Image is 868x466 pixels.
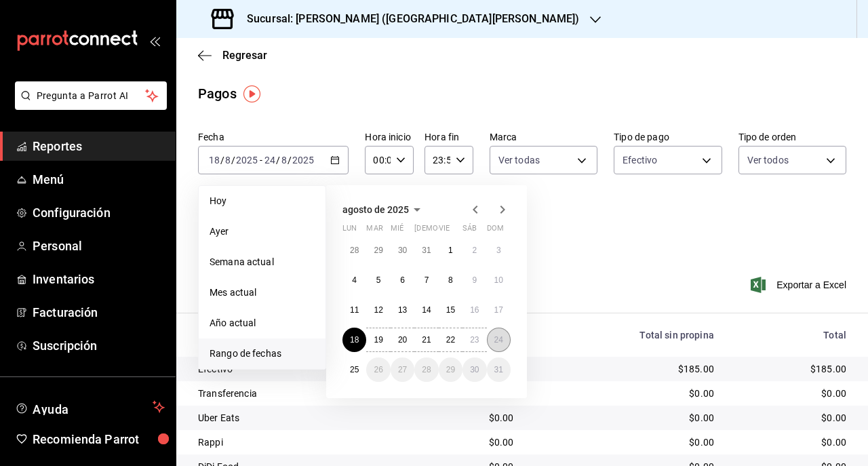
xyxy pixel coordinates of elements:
[33,237,165,255] span: Personal
[414,357,438,382] button: 28 de agosto de 2025
[446,335,455,345] abbr: 22 de agosto de 2025
[350,335,359,345] abbr: 18 de agosto de 2025
[198,387,396,400] div: Transferencia
[494,365,503,374] abbr: 31 de agosto de 2025
[462,298,486,322] button: 16 de agosto de 2025
[33,203,165,222] span: Configuración
[439,357,462,382] button: 29 de agosto de 2025
[498,153,540,167] span: Ver todas
[472,275,477,285] abbr: 9 de agosto de 2025
[494,305,503,315] abbr: 17 de agosto de 2025
[366,357,390,382] button: 26 de agosto de 2025
[487,328,511,352] button: 24 de agosto de 2025
[462,268,486,292] button: 9 de agosto de 2025
[374,246,382,255] abbr: 29 de julio de 2025
[374,335,382,345] abbr: 19 de agosto de 2025
[422,246,431,255] abbr: 31 de julio de 2025
[288,155,292,166] span: /
[439,298,462,322] button: 15 de agosto de 2025
[342,357,366,382] button: 25 de agosto de 2025
[736,387,846,400] div: $0.00
[37,89,146,103] span: Pregunta a Parrot AI
[414,328,438,352] button: 21 de agosto de 2025
[535,411,714,425] div: $0.00
[487,238,511,263] button: 3 de agosto de 2025
[366,224,382,238] abbr: martes
[462,224,477,238] abbr: sábado
[350,305,359,315] abbr: 11 de agosto de 2025
[342,328,366,352] button: 18 de agosto de 2025
[487,224,504,238] abbr: domingo
[366,328,390,352] button: 19 de agosto de 2025
[198,83,237,104] div: Pagos
[736,435,846,449] div: $0.00
[210,316,315,330] span: Año actual
[235,155,258,166] input: ----
[448,275,453,285] abbr: 8 de agosto de 2025
[342,201,425,218] button: agosto de 2025
[33,399,147,415] span: Ayuda
[342,224,357,238] abbr: lunes
[365,132,414,142] label: Hora inicio
[736,362,846,376] div: $185.00
[614,132,722,142] label: Tipo de pago
[736,330,846,341] div: Total
[33,303,165,322] span: Facturación
[487,268,511,292] button: 10 de agosto de 2025
[210,255,315,269] span: Semana actual
[391,298,414,322] button: 13 de agosto de 2025
[470,365,479,374] abbr: 30 de agosto de 2025
[753,277,846,293] button: Exportar a Excel
[15,81,167,110] button: Pregunta a Parrot AI
[149,35,160,46] button: open_drawer_menu
[535,362,714,376] div: $185.00
[342,238,366,263] button: 28 de julio de 2025
[472,246,477,255] abbr: 2 de agosto de 2025
[374,365,382,374] abbr: 26 de agosto de 2025
[398,246,407,255] abbr: 30 de julio de 2025
[391,268,414,292] button: 6 de agosto de 2025
[366,268,390,292] button: 5 de agosto de 2025
[439,328,462,352] button: 22 de agosto de 2025
[220,155,224,166] span: /
[264,155,276,166] input: --
[446,365,455,374] abbr: 29 de agosto de 2025
[418,411,513,425] div: $0.00
[33,170,165,189] span: Menú
[398,305,407,315] abbr: 13 de agosto de 2025
[260,155,262,166] span: -
[33,270,165,288] span: Inventarios
[738,132,846,142] label: Tipo de orden
[414,238,438,263] button: 31 de julio de 2025
[208,155,220,166] input: --
[243,85,260,102] img: Tooltip marker
[494,275,503,285] abbr: 10 de agosto de 2025
[422,305,431,315] abbr: 14 de agosto de 2025
[210,347,315,361] span: Rango de fechas
[350,365,359,374] abbr: 25 de agosto de 2025
[366,238,390,263] button: 29 de julio de 2025
[236,11,579,27] h3: Sucursal: [PERSON_NAME] ([GEOGRAPHIC_DATA][PERSON_NAME])
[9,98,167,113] a: Pregunta a Parrot AI
[33,430,165,448] span: Recomienda Parrot
[535,435,714,449] div: $0.00
[470,335,479,345] abbr: 23 de agosto de 2025
[391,224,403,238] abbr: miércoles
[422,365,431,374] abbr: 28 de agosto de 2025
[366,298,390,322] button: 12 de agosto de 2025
[374,305,382,315] abbr: 12 de agosto de 2025
[535,330,714,341] div: Total sin propina
[342,298,366,322] button: 11 de agosto de 2025
[747,153,789,167] span: Ver todos
[446,305,455,315] abbr: 15 de agosto de 2025
[736,411,846,425] div: $0.00
[418,435,513,449] div: $0.00
[400,275,405,285] abbr: 6 de agosto de 2025
[198,411,396,425] div: Uber Eats
[487,298,511,322] button: 17 de agosto de 2025
[210,194,315,208] span: Hoy
[398,335,407,345] abbr: 20 de agosto de 2025
[439,238,462,263] button: 1 de agosto de 2025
